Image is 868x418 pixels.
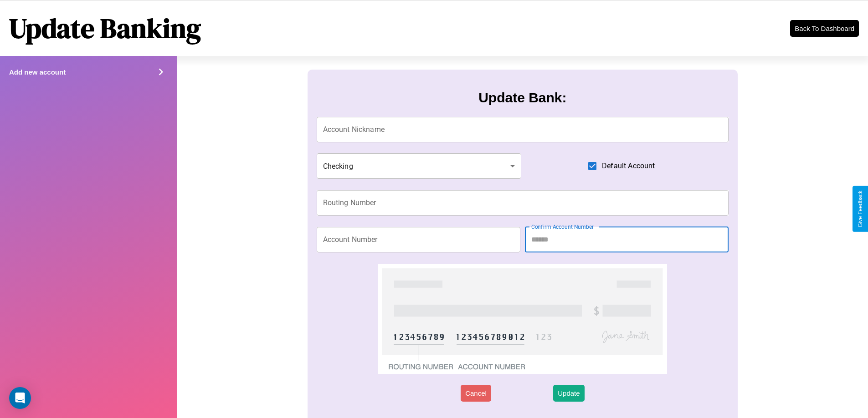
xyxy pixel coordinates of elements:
[317,153,522,179] div: Checking
[602,161,655,171] span: Default Account
[531,223,594,231] label: Confirm Account Number
[478,90,566,106] h3: Update Bank:
[461,385,491,402] button: Cancel
[378,264,667,374] img: check
[553,385,584,402] button: Update
[9,68,66,76] h4: Add new account
[857,191,863,227] div: Give Feedback
[9,387,31,409] div: Open Intercom Messenger
[9,10,201,47] h1: Update Banking
[790,20,859,37] button: Back To Dashboard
